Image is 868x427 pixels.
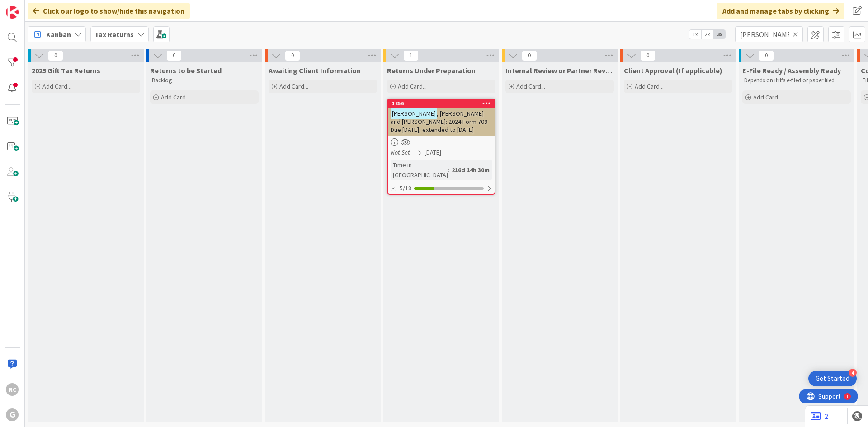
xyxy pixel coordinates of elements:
span: Add Card... [279,82,308,90]
span: 5/18 [400,183,411,193]
p: Backlog [152,77,257,84]
div: 1 [47,4,49,11]
div: 216d 14h 30m [449,165,492,175]
span: Awaiting Client Information [269,66,361,75]
div: G [6,408,19,421]
span: 1 [403,50,419,61]
span: Returns to be Started [150,66,222,75]
div: Add and manage tabs by clicking [717,3,844,19]
span: Add Card... [635,82,664,90]
i: Not Set [391,148,410,156]
span: Kanban [46,29,71,40]
span: 0 [166,50,182,61]
img: Visit kanbanzone.com [6,6,19,19]
span: , [PERSON_NAME] and [PERSON_NAME]: 2024 Form 709 Due [DATE], extended to [DATE] [391,109,487,134]
span: Returns Under Preparation [387,66,476,75]
span: 2x [701,30,713,39]
span: Client Approval (If applicable) [624,66,722,75]
b: Tax Returns [94,30,134,39]
span: 0 [522,50,537,61]
div: 1256[PERSON_NAME], [PERSON_NAME] and [PERSON_NAME]: 2024 Form 709 Due [DATE], extended to [DATE] [388,99,495,136]
span: Add Card... [516,82,545,90]
input: Quick Filter... [735,26,803,42]
span: 0 [285,50,300,61]
span: 0 [640,50,656,61]
div: 1256 [392,100,495,107]
span: Internal Review or Partner Review [505,66,614,75]
span: E-File Ready / Assembly Ready [742,66,841,75]
a: 2 [811,411,828,422]
div: 1256 [388,99,495,108]
div: Get Started [816,374,849,383]
span: Add Card... [398,82,427,90]
span: [DATE] [425,148,441,157]
mark: [PERSON_NAME] [391,108,437,118]
span: Support [19,1,41,12]
span: Add Card... [161,93,190,101]
span: 1x [689,30,701,39]
div: Click our logo to show/hide this navigation [28,3,190,19]
div: 4 [849,369,857,377]
div: RC [6,383,19,396]
div: Time in [GEOGRAPHIC_DATA] [391,160,448,180]
span: 3x [713,30,726,39]
span: Add Card... [753,93,782,101]
span: 2025 Gift Tax Returns [32,66,100,75]
span: Add Card... [42,82,71,90]
p: Depends on if it's e-filed or paper filed [744,77,849,84]
span: 0 [48,50,63,61]
span: : [448,165,449,175]
span: 0 [759,50,774,61]
div: Open Get Started checklist, remaining modules: 4 [808,371,857,386]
